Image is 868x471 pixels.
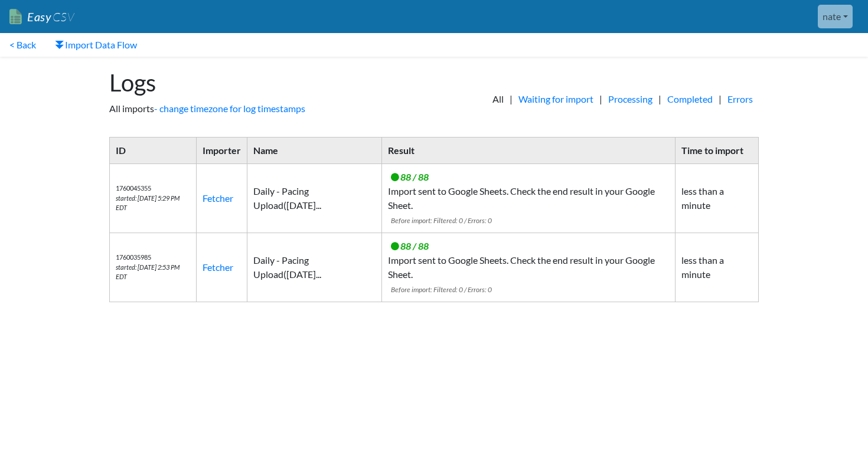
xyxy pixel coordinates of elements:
[9,5,74,29] a: EasyCSV
[487,92,510,106] span: All
[675,138,758,164] th: Time to import
[110,233,197,302] td: 1760035985
[203,261,233,273] a: Fetcher
[116,194,180,212] i: started: [DATE] 5:29 PM EDT
[382,233,676,302] td: Import sent to Google Sheets. Check the end result in your Google Sheet.
[247,233,381,302] td: Daily - Pacing Upload([DATE]...
[675,233,758,302] td: less than a minute
[110,164,197,233] td: 1760045355
[382,164,676,233] td: Import sent to Google Sheets. Check the end result in your Google Sheet.
[661,92,719,106] a: Completed
[382,138,676,164] th: Result
[51,9,74,24] span: CSV
[116,263,180,281] i: started: [DATE] 2:53 PM EDT
[109,68,422,97] h1: Logs
[391,216,492,225] span: Before import: Filtered: 0 / Errors: 0
[109,102,422,116] p: All imports
[110,138,197,164] th: ID
[203,192,233,204] a: Fetcher
[722,92,759,106] a: Errors
[434,57,771,127] div: | | | |
[247,164,381,233] td: Daily - Pacing Upload([DATE]...
[45,33,146,57] a: Import Data Flow
[818,5,853,28] a: nate
[602,92,658,106] a: Processing
[247,138,381,164] th: Name
[391,171,429,182] span: 88 / 88
[196,138,247,164] th: Importer
[391,285,492,294] span: Before import: Filtered: 0 / Errors: 0
[513,92,599,106] a: Waiting for import
[675,164,758,233] td: less than a minute
[391,240,429,251] span: 88 / 88
[154,103,305,114] a: - change timezone for log timestamps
